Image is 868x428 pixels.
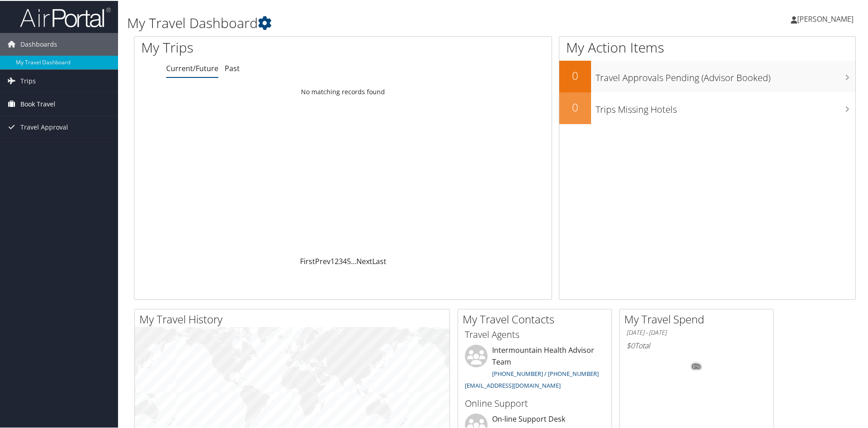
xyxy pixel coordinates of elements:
[797,13,853,23] span: [PERSON_NAME]
[335,255,339,265] a: 2
[139,311,449,326] h2: My Travel History
[225,63,240,72] a: Past
[465,380,561,389] a: [EMAIL_ADDRESS][DOMAIN_NAME]
[626,340,635,350] span: $0
[624,311,773,326] h2: My Travel Spend
[20,69,36,91] span: Trips
[626,327,766,336] h6: [DATE] - [DATE]
[559,91,855,123] a: 0Trips Missing Hotels
[20,6,111,27] img: airportal-logo.png
[20,92,55,115] span: Book Travel
[20,115,68,138] span: Travel Approval
[559,60,855,91] a: 0Travel Approvals Pending (Advisor Booked)
[693,363,700,369] tspan: 0%
[596,66,855,83] h3: Travel Approvals Pending (Advisor Booked)
[343,255,347,265] a: 4
[347,255,351,265] a: 5
[127,13,617,32] h1: My Travel Dashboard
[596,98,855,115] h3: Trips Missing Hotels
[460,344,609,392] li: Intermountain Health Advisor Team
[463,311,612,326] h2: My Travel Contacts
[315,255,330,265] a: Prev
[300,255,315,265] a: First
[141,37,371,56] h1: My Trips
[134,83,552,99] td: No matching records found
[465,396,605,409] h3: Online Support
[339,255,343,265] a: 3
[20,32,57,55] span: Dashboards
[465,327,605,340] h3: Travel Agents
[166,63,218,72] a: Current/Future
[356,255,372,265] a: Next
[559,99,591,114] h2: 0
[492,369,599,377] a: [PHONE_NUMBER] / [PHONE_NUMBER]
[559,67,591,82] h2: 0
[330,255,335,265] a: 1
[559,37,855,56] h1: My Action Items
[372,255,386,265] a: Last
[626,340,766,350] h6: Total
[791,5,863,32] a: [PERSON_NAME]
[351,255,356,265] span: …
